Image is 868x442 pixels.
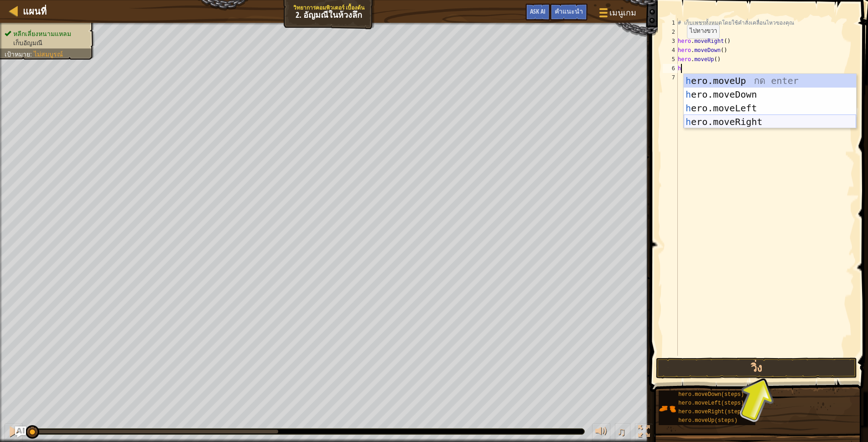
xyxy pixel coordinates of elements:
span: hero.moveRight(steps) [678,409,747,415]
span: hero.moveUp(steps) [678,417,738,424]
span: : [30,51,34,58]
span: เก็บอัญมณี [13,39,42,47]
div: 5 [663,55,678,64]
button: วิ่ง [656,358,857,379]
li: หลีกเลี่ยงหนามแหลม [5,29,88,38]
div: 6 [663,64,678,73]
button: Ask AI [525,4,550,21]
span: หลีกเลี่ยงหนามแหลม [13,30,71,37]
li: เก็บอัญมณี [5,38,88,47]
div: 3 [663,36,678,46]
span: hero.moveLeft(steps) [678,400,744,406]
img: portrait.png [659,400,676,417]
code: ไปทางขวา [690,28,717,35]
button: ปรับระดับเสียง [592,423,610,442]
span: Ask AI [530,7,546,16]
span: เป้าหมาย [5,51,30,58]
span: ♫ [617,425,626,438]
div: 2 [663,27,678,36]
span: แผนที่ [23,5,47,17]
button: Ctrl + P: Pause [5,423,23,442]
div: 4 [663,46,678,55]
span: เมนูเกม [609,7,636,19]
a: แผนที่ [18,5,47,17]
span: hero.moveDown(steps) [678,391,744,398]
button: Ask AI [15,426,26,437]
button: ♫ [615,423,630,442]
button: เมนูเกม [592,4,642,25]
button: สลับเป็นเต็มจอ [635,423,653,442]
div: 7 [663,73,678,82]
span: คำแนะนำ [555,7,583,16]
span: ไม่สมบูรณ์ [34,51,63,58]
div: 1 [663,18,678,27]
